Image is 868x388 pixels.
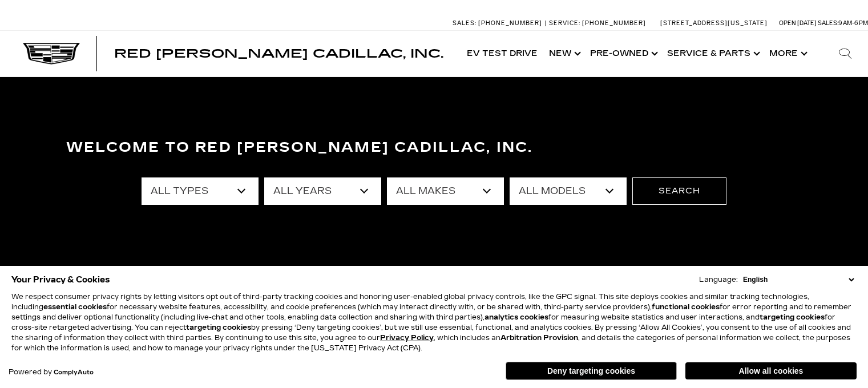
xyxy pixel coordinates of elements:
[549,19,580,27] span: Service:
[23,43,80,64] img: Cadillac Dark Logo with Cadillac White Text
[632,177,726,205] button: Search
[506,362,677,380] button: Deny targeting cookies
[582,19,646,27] span: [PHONE_NUMBER]
[660,19,768,27] a: [STREET_ADDRESS][US_STATE]
[818,19,838,27] span: Sales:
[685,362,857,379] button: Allow all cookies
[500,334,578,342] strong: Arbitration Provision
[485,313,548,321] strong: analytics cookies
[779,19,817,27] span: Open [DATE]
[66,136,802,159] h3: Welcome to Red [PERSON_NAME] Cadillac, Inc.
[114,48,443,59] a: Red [PERSON_NAME] Cadillac, Inc.
[545,20,649,26] a: Service: [PHONE_NUMBER]
[453,19,477,27] span: Sales:
[186,324,251,332] strong: targeting cookies
[54,369,94,376] a: ComplyAuto
[764,31,811,76] button: More
[11,272,110,288] span: Your Privacy & Cookies
[584,31,661,76] a: Pre-Owned
[652,303,720,311] strong: functional cookies
[838,19,868,27] span: 9 AM-6 PM
[661,31,764,76] a: Service & Parts
[11,292,857,353] p: We respect consumer privacy rights by letting visitors opt out of third-party tracking cookies an...
[453,20,545,26] a: Sales: [PHONE_NUMBER]
[699,276,738,283] div: Language:
[114,47,443,60] span: Red [PERSON_NAME] Cadillac, Inc.
[43,303,107,311] strong: essential cookies
[478,19,542,27] span: [PHONE_NUMBER]
[264,177,381,205] select: Filter by year
[9,369,94,376] div: Powered by
[543,31,584,76] a: New
[142,177,259,205] select: Filter by type
[510,177,627,205] select: Filter by model
[740,274,857,285] select: Language Select
[461,31,543,76] a: EV Test Drive
[380,334,434,342] a: Privacy Policy
[760,313,825,321] strong: targeting cookies
[387,177,504,205] select: Filter by make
